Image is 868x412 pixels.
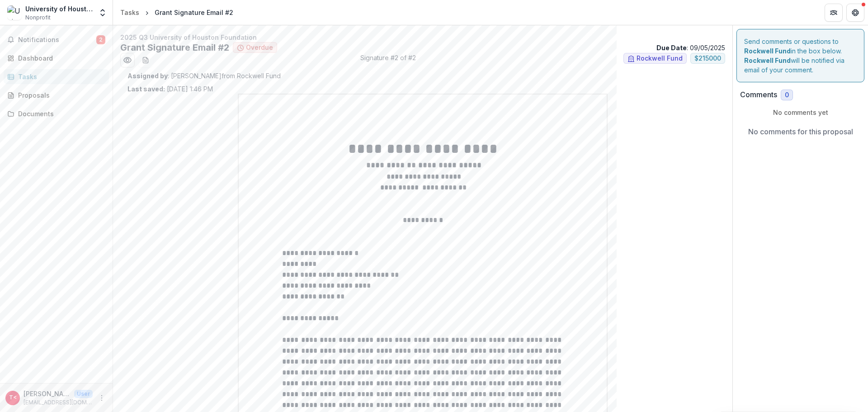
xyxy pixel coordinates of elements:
[127,72,168,80] strong: Assigned by
[120,53,135,67] button: Preview 77c957bc-e7c4-44aa-a54c-f38ac1c5bd7a.pdf
[740,90,777,99] h2: Comments
[825,4,843,22] button: Partners
[120,8,139,17] div: Tasks
[127,84,213,94] p: [DATE] 1:46 PM
[24,398,93,407] p: [EMAIL_ADDRESS][DOMAIN_NAME]
[18,36,96,44] span: Notifications
[4,69,109,84] a: Tasks
[138,53,153,67] button: download-word-button
[96,35,105,44] span: 2
[656,43,725,52] p: : 09/05/2025
[4,106,109,121] a: Documents
[694,55,721,62] span: $ 215000
[117,6,143,19] a: Tasks
[74,390,93,398] p: User
[25,14,51,22] span: Nonprofit
[246,44,273,52] span: Overdue
[740,108,861,117] p: No comments yet
[4,88,109,103] a: Proposals
[120,42,229,53] h2: Grant Signature Email #2
[24,389,71,398] p: [PERSON_NAME] <[EMAIL_ADDRESS][DOMAIN_NAME]>
[7,5,22,20] img: University of Houston Foundation
[127,71,718,81] p: : [PERSON_NAME] from Rockwell Fund
[744,47,791,55] strong: Rockwell Fund
[96,393,107,403] button: More
[9,395,17,401] div: Terrylin G. Neale <terrylin@uhfdn.org>
[127,85,165,93] strong: Last saved:
[637,55,683,62] span: Rockwell Fund
[785,91,789,99] span: 0
[748,126,853,137] p: No comments for this proposal
[736,29,864,82] div: Send comments or questions to in the box below. will be notified via email of your comment.
[18,109,102,118] div: Documents
[4,51,109,66] a: Dashboard
[846,4,864,22] button: Get Help
[656,44,687,52] strong: Due Date
[18,72,102,81] div: Tasks
[96,4,109,22] button: Open entity switcher
[18,90,102,100] div: Proposals
[744,57,791,64] strong: Rockwell Fund
[4,33,109,47] button: Notifications2
[155,8,233,17] div: Grant Signature Email #2
[117,6,237,19] nav: breadcrumb
[25,4,93,14] div: University of Houston Foundation
[120,33,725,42] p: 2025 Q3 University of Houston Foundation
[360,53,416,67] span: Signature #2 of #2
[18,53,102,63] div: Dashboard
